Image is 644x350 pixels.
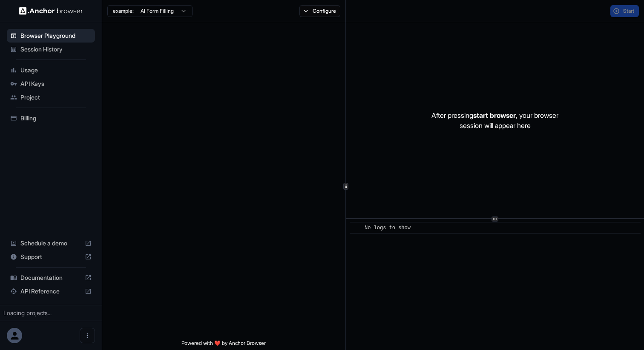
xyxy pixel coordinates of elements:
[7,43,95,56] div: Session History
[20,239,81,248] span: Schedule a demo
[113,8,134,14] span: example:
[7,250,95,264] div: Support
[7,271,95,285] div: Documentation
[80,328,95,343] button: Open menu
[20,114,92,122] span: Billing
[299,5,341,17] button: Configure
[473,111,516,120] span: start browser
[20,66,92,74] span: Usage
[20,93,92,102] span: Project
[181,340,266,350] span: Powered with ❤️ by Anchor Browser
[7,111,95,125] div: Billing
[431,110,558,131] p: After pressing , your browser session will appear here
[7,285,95,298] div: API Reference
[7,91,95,104] div: Project
[354,224,358,232] span: ​
[20,273,81,282] span: Documentation
[7,77,95,91] div: API Keys
[20,45,92,54] span: Session History
[20,253,81,261] span: Support
[365,225,411,231] span: No logs to show
[20,287,81,296] span: API Reference
[7,29,95,43] div: Browser Playground
[3,309,98,317] div: Loading projects...
[20,31,92,40] span: Browser Playground
[20,80,92,88] span: API Keys
[7,236,95,250] div: Schedule a demo
[7,63,95,77] div: Usage
[19,7,83,15] img: Anchor Logo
